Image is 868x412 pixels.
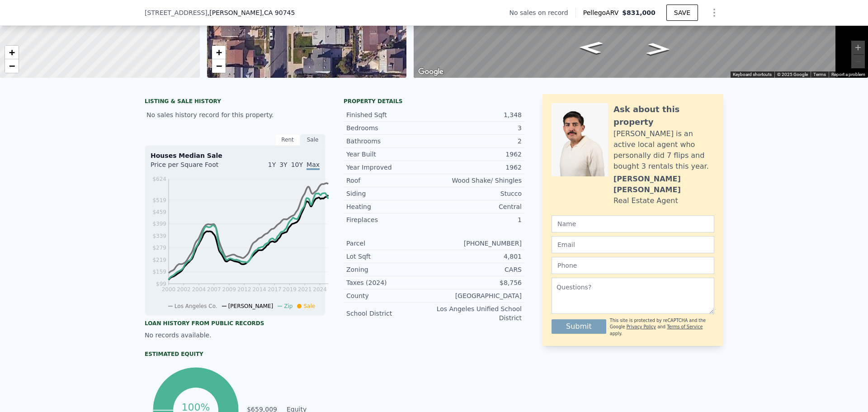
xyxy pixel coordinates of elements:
[175,303,217,309] span: Los Angeles Co.
[434,163,522,172] div: 1962
[346,252,434,261] div: Lot Sqft
[303,303,315,309] span: Sale
[434,291,522,300] div: [GEOGRAPHIC_DATA]
[5,46,19,59] a: Zoom in
[237,286,251,293] tspan: 2012
[268,286,282,293] tspan: 2017
[346,189,434,198] div: Siding
[346,265,434,274] div: Zoning
[346,309,434,318] div: School District
[346,137,434,146] div: Bathrooms
[284,303,292,309] span: Zip
[434,123,522,133] div: 3
[434,202,522,211] div: Central
[552,319,606,334] button: Submit
[569,38,613,57] path: Go North, Catskill Ave
[177,286,191,293] tspan: 2002
[300,134,325,146] div: Sale
[613,128,714,172] div: [PERSON_NAME] is an active local agent who personally did 7 flips and bought 3 rentals this year.
[313,286,327,293] tspan: 2024
[705,4,723,22] button: Show Options
[434,304,522,322] div: Los Angeles Unified School District
[207,286,221,293] tspan: 2007
[434,150,522,159] div: 1962
[344,98,524,105] div: Property details
[228,303,274,309] span: [PERSON_NAME]
[346,239,434,248] div: Parcel
[9,47,15,58] span: +
[252,286,266,293] tspan: 2014
[298,286,312,293] tspan: 2021
[151,151,320,160] div: Houses Median Sale
[434,110,522,119] div: 1,348
[583,8,623,17] span: Pellego ARV
[813,72,826,77] a: Terms (opens in new tab)
[416,66,446,78] img: Google
[552,236,714,253] input: Email
[152,245,166,251] tspan: $279
[733,71,772,78] button: Keyboard shortcuts
[279,161,287,168] span: 3Y
[152,197,166,204] tspan: $519
[434,265,522,274] div: CARS
[509,8,575,17] div: No sales on record
[307,161,320,170] span: Max
[552,215,714,232] input: Name
[208,8,295,17] span: , [PERSON_NAME]
[434,252,522,261] div: 4,801
[346,150,434,159] div: Year Built
[434,239,522,248] div: [PHONE_NUMBER]
[283,286,297,293] tspan: 2019
[346,202,434,211] div: Heating
[212,46,226,59] a: Zoom in
[5,59,19,73] a: Zoom out
[152,269,166,275] tspan: $159
[851,41,865,54] button: Zoom in
[145,8,208,17] span: [STREET_ADDRESS]
[9,60,15,71] span: −
[346,123,434,133] div: Bedrooms
[262,9,295,16] span: , CA 90745
[416,66,446,78] a: Open this area in Google Maps (opens a new window)
[831,72,865,77] a: Report a problem
[627,324,656,329] a: Privacy Policy
[216,60,222,71] span: −
[552,257,714,274] input: Phone
[851,55,865,68] button: Zoom out
[212,59,226,73] a: Zoom out
[162,286,176,293] tspan: 2000
[346,215,434,224] div: Fireplaces
[152,209,166,215] tspan: $459
[637,40,681,58] path: Go South, Catskill Ave
[346,163,434,172] div: Year Improved
[613,195,678,206] div: Real Estate Agent
[156,281,166,287] tspan: $99
[613,103,714,128] div: Ask about this property
[434,215,522,224] div: 1
[145,350,325,358] div: Estimated Equity
[613,174,714,195] div: [PERSON_NAME] [PERSON_NAME]
[777,72,808,77] span: © 2025 Google
[145,98,325,107] div: LISTING & SALE HISTORY
[152,221,166,227] tspan: $399
[434,278,522,287] div: $8,756
[610,317,714,337] div: This site is protected by reCAPTCHA and the Google and apply.
[145,107,325,123] div: No sales history record for this property.
[622,9,656,16] span: $831,000
[152,176,166,182] tspan: $624
[275,134,300,146] div: Rent
[192,286,206,293] tspan: 2004
[667,324,703,329] a: Terms of Service
[268,161,276,168] span: 1Y
[666,5,698,21] button: SAVE
[346,278,434,287] div: Taxes (2024)
[222,286,236,293] tspan: 2009
[434,137,522,146] div: 2
[346,291,434,300] div: County
[151,160,235,175] div: Price per Square Foot
[434,176,522,185] div: Wood Shake/ Shingles
[434,189,522,198] div: Stucco
[152,233,166,239] tspan: $339
[145,331,325,340] div: No records available.
[152,257,166,263] tspan: $219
